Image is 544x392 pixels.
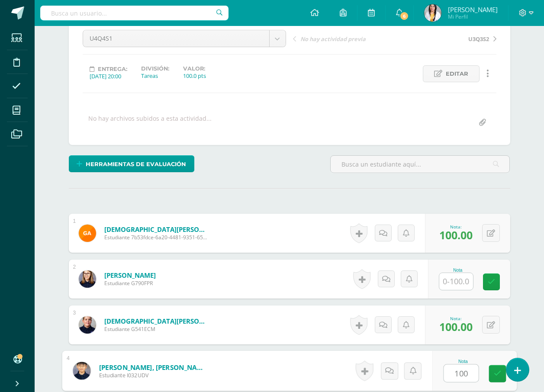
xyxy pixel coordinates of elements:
span: 100.00 [439,319,473,334]
a: U4Q4S1 [83,30,286,47]
div: Nota: [439,224,473,230]
span: Editar [446,66,468,82]
input: 0-100.0 [439,273,473,290]
a: [DEMOGRAPHIC_DATA][PERSON_NAME] [104,317,208,325]
span: Estudiante 7b53fdce-6a20-4481-9351-6500ee31beee [104,234,208,241]
span: U4Q4S1 [90,30,263,47]
input: Busca un estudiante aquí... [331,156,510,173]
a: [PERSON_NAME] [104,271,156,280]
span: Estudiante G790FPR [104,280,156,287]
span: Herramientas de evaluación [86,156,186,172]
label: División: [141,65,169,72]
span: U3Q3S2 [468,35,489,43]
span: Entrega: [98,66,127,72]
span: No hay actividad previa [300,35,366,43]
span: [PERSON_NAME] [448,5,498,14]
a: [PERSON_NAME], [PERSON_NAME] [99,363,206,372]
div: [DATE] 20:00 [90,72,127,80]
div: Nota [439,268,477,273]
img: a051cbb416d186d507c6173f0223b57f.png [79,316,96,334]
span: Mi Perfil [448,13,498,20]
div: Nota [443,359,483,364]
img: f7391cd2f7facbbdefbd8e8fc9b86338.png [79,270,96,288]
div: 100.0 pts [183,72,206,80]
a: [DEMOGRAPHIC_DATA][PERSON_NAME] [104,225,208,234]
label: Valor: [183,65,206,72]
span: 100.00 [439,228,473,242]
img: eb87bae0840cdbc69652774d2ba8cef5.png [73,362,90,379]
input: Busca un usuario... [40,6,229,20]
input: 0-100.0 [444,365,478,382]
span: Estudiante I032UDV [99,372,206,379]
a: Herramientas de evaluación [69,155,194,172]
img: 7933465c5e4b017c89a5789e6f3d0497.png [79,225,96,242]
a: U3Q3S2 [395,34,496,43]
span: Estudiante G541ECM [104,325,208,333]
img: 4f05ca517658fb5b67f16f05fa13a979.png [424,4,441,22]
div: Nota: [439,315,473,321]
div: No hay archivos subidos a esta actividad... [88,114,212,131]
div: Tareas [141,72,169,80]
span: 6 [399,11,409,21]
